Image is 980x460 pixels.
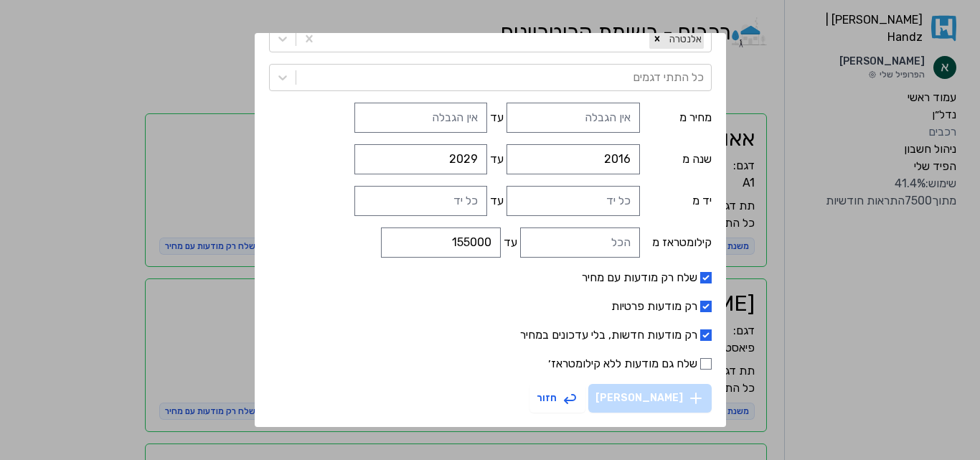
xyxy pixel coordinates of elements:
input: כל שנה [354,144,487,174]
label: עד [490,109,504,126]
div: Remove אלנטרה [649,29,665,48]
div: אלנטרה [665,29,704,48]
label: עד [504,234,517,251]
input: רק מודעות חדשות, בלי עדכונים במחיר [700,329,712,341]
input: רק מודעות פרטיות [700,301,712,312]
input: הכל [381,227,501,258]
label: קילומטראז מ [643,234,712,251]
input: כל יד [507,186,639,216]
input: שלח רק מודעות עם מחיר [700,272,712,283]
input: כל שנה [507,144,639,174]
label: רק מודעות פרטיות [269,298,712,315]
input: אין הגבלה [507,103,639,133]
label: שנה מ [643,151,712,168]
input: הכל [520,227,640,258]
input: שלח גם מודעות ללא קילומטראז׳ [700,358,712,370]
label: עד [490,151,504,168]
input: כל יד [354,186,487,216]
label: רק מודעות חדשות, בלי עדכונים במחיר [269,327,712,344]
input: אין הגבלה [354,103,487,133]
label: יד מ [643,192,712,210]
label: שלח גם מודעות ללא קילומטראז׳ [269,355,712,372]
label: עד [490,192,504,210]
button: [PERSON_NAME] [588,384,712,413]
label: שלח רק מודעות עם מחיר [269,269,712,286]
button: חזור [529,384,585,413]
label: מחיר מ [643,109,712,126]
